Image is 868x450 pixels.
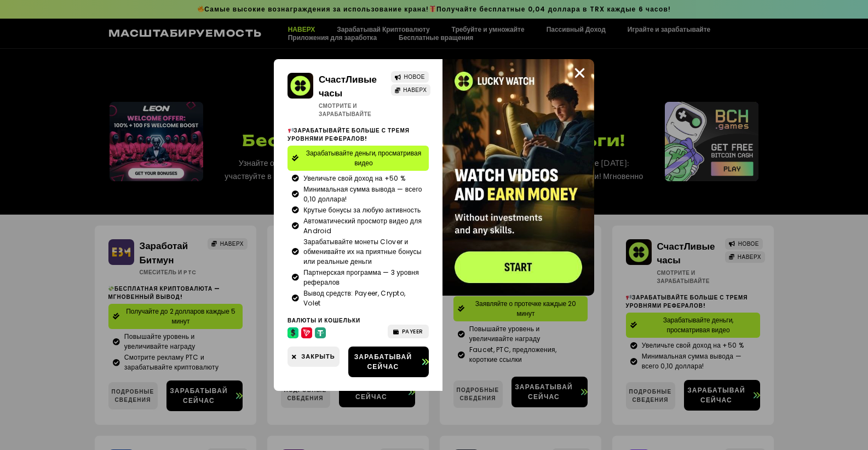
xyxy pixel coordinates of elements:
span: Зарабатывайте деньги, просматривая видео [303,148,424,168]
h2: Валюты и кошельки [288,316,429,325]
h2: Зарабатывайте больше с тремя уровнями рефералов! [288,126,429,143]
span: PAYEER [402,327,423,336]
h2: Смотрите и зарабатывайте [319,102,391,118]
a: PAYEER [388,325,429,338]
span: Партнерская программа — 3 уровня рефералов [301,268,424,287]
span: НОВОЕ [404,73,425,81]
span: НАВЕРХ [403,86,427,94]
span: Зарабатывайте монеты Clover и обменивайте их на приятные бонусы или реальные деньги [301,237,424,267]
a: СчастЛивые часы [319,74,377,100]
span: Автоматический просмотр видео для Android [301,216,424,236]
a: Зарабатывайте деньги, просматривая видео [288,146,429,171]
span: Вывод средств: Payeer, Crypto, Volet [301,289,424,308]
span: Крутые бонусы за любую активность [301,205,421,215]
a: Зарабатывай сейчас [348,347,429,377]
span: Зарабатывай сейчас [348,352,418,372]
span: Минимальная сумма вывода — всего 0,10 доллара! [301,184,424,204]
span: Закрыть [301,352,335,361]
a: Закрыть [288,347,340,367]
img: 📢 [288,128,294,133]
a: НОВОЕ [391,71,429,83]
a: Закрыть [573,66,587,80]
a: НАВЕРХ [391,84,431,96]
span: Увеличьте свой доход на +50 % [301,174,405,183]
